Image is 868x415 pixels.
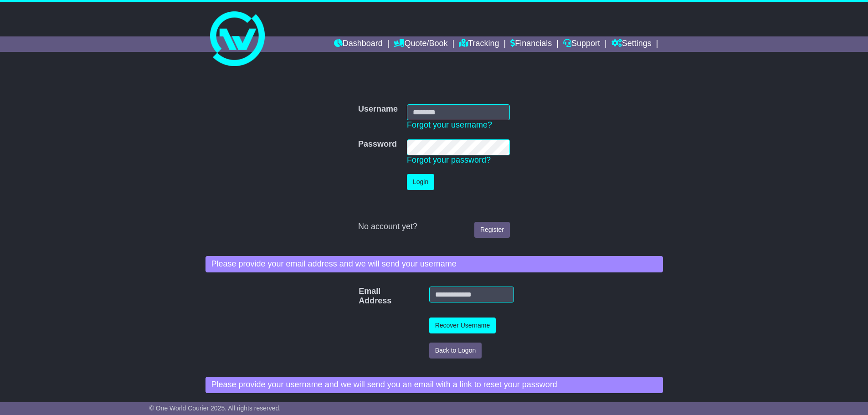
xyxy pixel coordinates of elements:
button: Recover Username [429,318,496,333]
a: Support [563,36,600,52]
label: Username [358,104,398,114]
span: © One World Courier 2025. All rights reserved. [149,405,281,412]
a: Forgot your username? [407,120,492,129]
div: Please provide your email address and we will send your username [205,256,663,272]
button: Login [407,174,434,190]
label: Email Address [354,287,370,306]
a: Quote/Book [394,36,447,52]
label: Password [358,139,397,149]
div: No account yet? [358,222,510,232]
div: Please provide your username and we will send you an email with a link to reset your password [205,377,663,393]
button: Back to Logon [429,343,482,359]
a: Dashboard [334,36,383,52]
a: Register [474,222,510,238]
a: Settings [611,36,652,52]
a: Tracking [459,36,499,52]
a: Forgot your password? [407,155,491,164]
a: Financials [510,36,552,52]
